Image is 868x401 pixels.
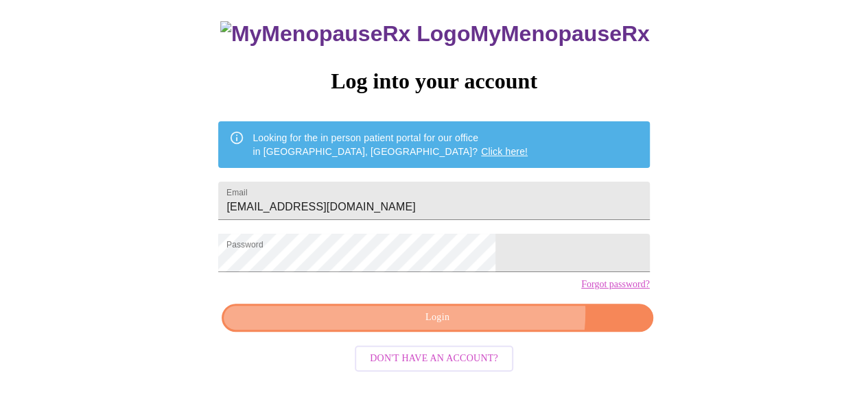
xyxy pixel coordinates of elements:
[220,21,650,47] h3: MyMenopauseRx
[220,21,470,47] img: MyMenopauseRx Logo
[222,304,653,332] button: Login
[481,146,528,157] a: Click here!
[355,345,513,372] button: Don't have an account?
[370,350,498,367] span: Don't have an account?
[253,125,528,164] div: Looking for the in person patient portal for our office in [GEOGRAPHIC_DATA], [GEOGRAPHIC_DATA]?
[218,69,649,94] h3: Log into your account
[237,309,637,326] span: Login
[581,279,650,290] a: Forgot password?
[351,351,517,363] a: Don't have an account?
